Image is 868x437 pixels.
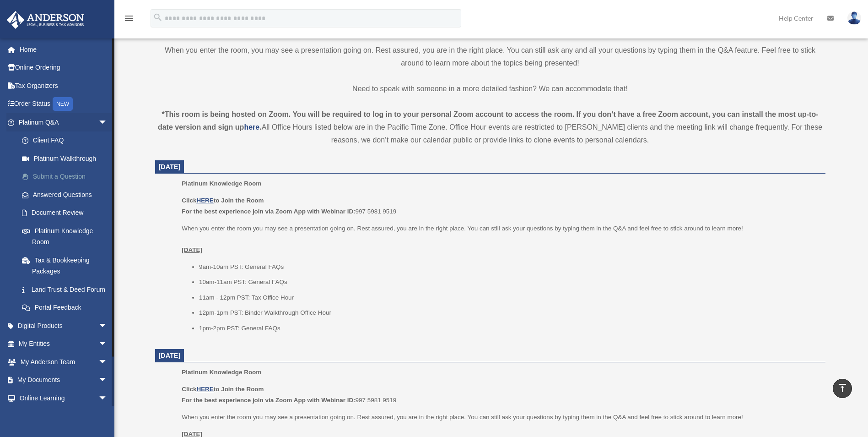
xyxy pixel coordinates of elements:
i: vertical_align_top [837,382,848,393]
b: For the best experience join via Zoom App with Webinar ID: [182,397,355,404]
p: Need to speak with someone in a more detailed fashion? We can accommodate that! [155,82,825,95]
a: vertical_align_top [833,379,852,398]
li: 10am-11am PST: General FAQs [199,277,819,288]
a: Land Trust & Deed Forum [13,280,121,299]
img: User Pic [847,11,861,25]
a: Platinum Knowledge Room [13,222,117,251]
a: Document Review [13,204,121,222]
a: Home [6,40,121,59]
p: When you enter the room, you may see a presentation going on. Rest assured, you are in the right ... [155,44,825,70]
a: My Anderson Teamarrow_drop_down [6,353,121,371]
a: Tax Organizers [6,76,121,95]
strong: . [259,123,261,131]
a: Portal Feedback [13,299,121,317]
span: Platinum Knowledge Room [182,180,261,187]
p: When you enter the room you may see a presentation going on. Rest assured, you are in the right p... [182,412,819,423]
li: 12pm-1pm PST: Binder Walkthrough Office Hour [199,307,819,318]
span: arrow_drop_down [98,335,117,354]
a: Platinum Q&Aarrow_drop_down [6,113,121,131]
strong: *This room is being hosted on Zoom. You will be required to log in to your personal Zoom account ... [158,110,819,131]
a: Order StatusNEW [6,95,121,114]
span: arrow_drop_down [98,371,117,390]
span: arrow_drop_down [98,317,117,335]
b: Click to Join the Room [182,197,264,204]
a: My Entitiesarrow_drop_down [6,335,121,353]
i: menu [124,13,135,24]
b: For the best experience join via Zoom App with Webinar ID: [182,208,355,215]
a: Digital Productsarrow_drop_down [6,317,121,335]
div: All Office Hours listed below are in the Pacific Time Zone. Office Hour events are restricted to ... [155,108,825,147]
span: Platinum Knowledge Room [182,369,261,376]
p: 997 5981 9519 [182,195,819,217]
li: 9am-10am PST: General FAQs [199,262,819,273]
p: 997 5981 9519 [182,384,819,405]
u: [DATE] [182,246,202,253]
img: Anderson Advisors Platinum Portal [4,11,87,29]
span: arrow_drop_down [98,113,117,132]
span: [DATE] [159,163,181,170]
a: HERE [196,197,213,204]
a: Online Learningarrow_drop_down [6,389,121,407]
b: Click to Join the Room [182,386,264,393]
a: Online Ordering [6,59,121,77]
a: Tax & Bookkeeping Packages [13,251,121,280]
a: Submit a Question [13,168,121,186]
span: [DATE] [159,352,181,359]
a: Client FAQ [13,131,121,150]
a: Platinum Walkthrough [13,149,121,168]
div: NEW [53,97,73,111]
a: here [244,123,259,131]
li: 1pm-2pm PST: General FAQs [199,323,819,334]
span: arrow_drop_down [98,389,117,408]
a: HERE [196,386,213,393]
a: menu [124,16,135,24]
li: 11am - 12pm PST: Tax Office Hour [199,292,819,303]
p: When you enter the room you may see a presentation going on. Rest assured, you are in the right p... [182,223,819,256]
a: My Documentsarrow_drop_down [6,371,121,389]
span: arrow_drop_down [98,353,117,371]
i: search [153,12,163,22]
a: Answered Questions [13,186,121,204]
